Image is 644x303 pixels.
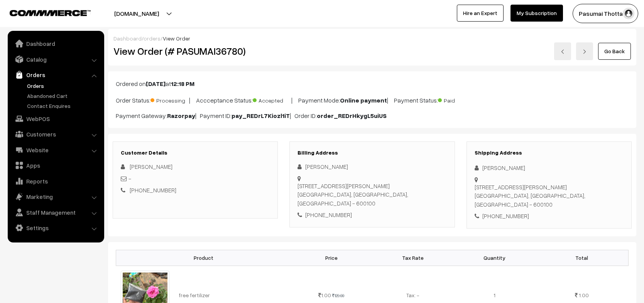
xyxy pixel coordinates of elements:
[340,96,387,104] b: Online payment
[297,150,446,156] h3: Billing Address
[10,143,101,157] a: Website
[163,35,190,42] span: View Order
[87,4,186,23] button: [DOMAIN_NAME]
[475,183,624,209] div: [STREET_ADDRESS][PERSON_NAME] [GEOGRAPHIC_DATA], [GEOGRAPHIC_DATA], [GEOGRAPHIC_DATA] - 600100
[10,205,101,219] a: Staff Management
[10,8,77,17] a: COMMMERCE
[291,250,372,266] th: Price
[167,112,195,120] b: Razorpay
[25,92,101,100] a: Abandoned Cart
[121,174,270,183] div: -
[146,80,166,88] b: [DATE]
[10,221,101,235] a: Settings
[623,8,634,19] img: user
[535,250,628,266] th: Total
[438,94,477,104] span: Paid
[475,212,624,221] div: [PHONE_NUMBER]
[10,10,91,16] img: COMMMERCE
[116,94,629,105] p: Order Status: | Accceptance Status: | Payment Mode: | Payment Status:
[130,187,176,194] a: [PHONE_NUMBER]
[297,162,446,171] div: [PERSON_NAME]
[10,37,101,50] a: Dashboard
[10,68,101,82] a: Orders
[113,34,631,42] div: / /
[332,293,344,298] strike: 129.00
[579,292,589,298] span: 1.00
[560,49,565,54] img: left-arrow.png
[457,5,504,22] a: Hire an Expert
[113,35,142,42] a: Dashboard
[297,182,446,208] div: [STREET_ADDRESS][PERSON_NAME] [GEOGRAPHIC_DATA], [GEOGRAPHIC_DATA], [GEOGRAPHIC_DATA] - 600100
[318,292,331,298] span: 1.00
[10,190,101,204] a: Marketing
[372,250,453,266] th: Tax Rate
[116,79,629,88] p: Ordered on at
[475,163,624,172] div: [PERSON_NAME]
[116,111,629,120] p: Payment Gateway: | Payment ID: | Order ID:
[598,43,631,60] a: Go Back
[113,45,278,57] h2: View Order (# PASUMAI36780)
[171,80,194,88] b: 12:18 PM
[130,163,172,170] span: [PERSON_NAME]
[10,52,101,66] a: Catalog
[10,158,101,172] a: Apps
[150,94,189,104] span: Processing
[317,112,387,120] b: order_REDrHkygL5uiUS
[582,49,587,54] img: right-arrow.png
[25,82,101,90] a: Orders
[475,150,624,156] h3: Shipping Address
[253,94,291,104] span: Accepted
[25,102,101,110] a: Contact Enquires
[494,292,495,298] span: 1
[121,150,270,156] h3: Customer Details
[10,112,101,126] a: WebPOS
[406,292,419,298] span: Tax: -
[232,112,290,120] b: pay_REDrL7Kiozl1iT
[116,250,291,266] th: Product
[10,174,101,188] a: Reports
[297,210,446,219] div: [PHONE_NUMBER]
[144,35,161,42] a: orders
[510,5,563,22] a: My Subscription
[573,4,638,23] button: Pasumai Thotta…
[454,250,535,266] th: Quantity
[10,127,101,141] a: Customers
